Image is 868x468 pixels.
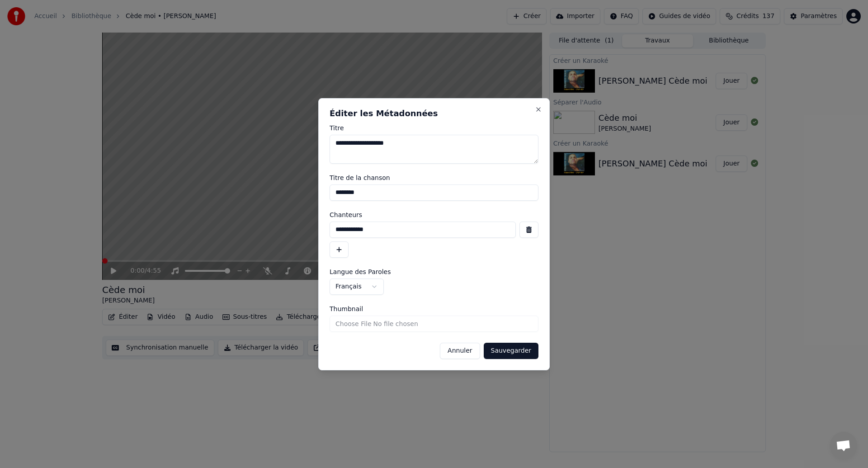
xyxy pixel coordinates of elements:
span: Langue des Paroles [330,269,391,275]
label: Chanteurs [330,212,538,218]
h2: Éditer les Métadonnées [330,109,538,118]
button: Annuler [440,343,480,359]
button: Sauvegarder [484,343,538,359]
label: Titre de la chanson [330,175,538,181]
label: Titre [330,125,538,131]
span: Thumbnail [330,306,363,312]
